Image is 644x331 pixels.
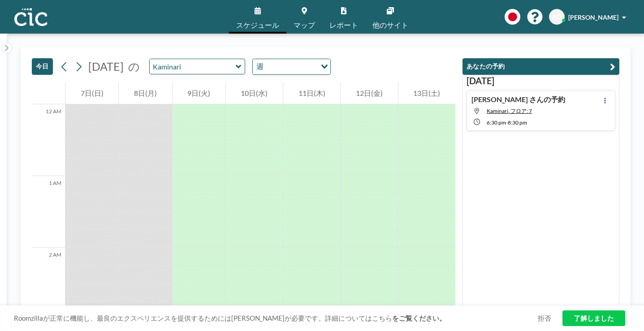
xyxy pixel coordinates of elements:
[392,314,446,322] a: をご覧ください。
[568,13,618,21] span: [PERSON_NAME]
[236,21,279,29] span: スケジュール
[462,58,619,75] button: あなたの予約
[487,107,532,114] span: Kaminari, フロア: 7
[283,82,340,104] div: 11日(木)
[372,21,408,29] span: 他のサイト
[32,176,65,248] div: 1 AM
[398,82,455,104] div: 13日(土)
[341,82,398,104] div: 12日(金)
[226,82,283,104] div: 10日(水)
[32,104,65,176] div: 12 AM
[552,13,562,21] span: AO
[14,314,538,322] span: Roomzillaが正常に機能し、最良のエクスペリエンスを提供するためには[PERSON_NAME]が必要です。詳細についてはこちら
[32,58,53,75] button: 今日
[253,59,330,74] div: Search for option
[266,61,316,73] input: Search for option
[119,82,172,104] div: 8日(月)
[255,61,265,73] span: 週
[471,95,565,104] h4: [PERSON_NAME] さんの予約
[65,82,118,104] div: 7日(日)
[487,119,506,126] span: 6:30 PM
[128,60,140,73] span: の
[14,8,48,26] img: organization-logo
[32,248,65,319] div: 2 AM
[294,21,315,29] span: マップ
[508,119,527,126] span: 8:30 PM
[506,119,508,126] span: -
[467,75,615,86] h3: [DATE]
[562,310,625,326] a: 了解しました
[538,314,551,322] a: 拒否
[88,60,124,73] span: [DATE]
[329,21,358,29] span: レポート
[173,82,225,104] div: 9日(火)
[150,59,236,74] input: Kaminari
